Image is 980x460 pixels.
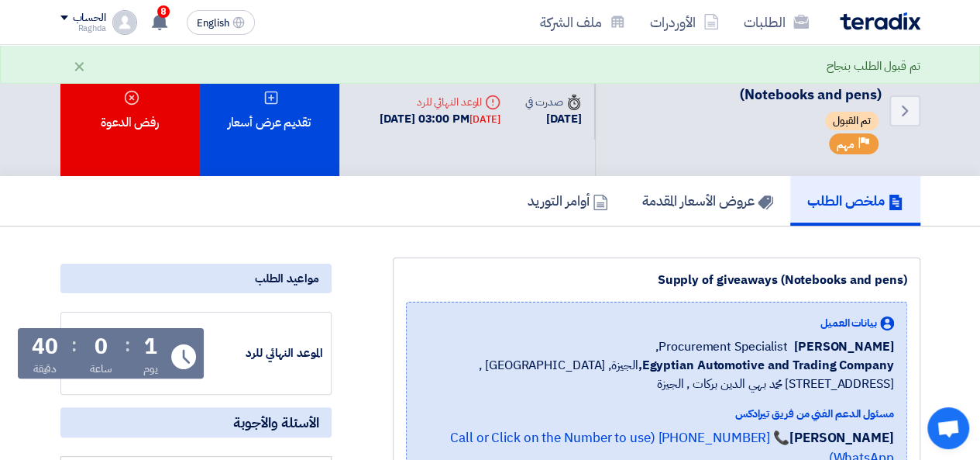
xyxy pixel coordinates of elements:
[837,137,854,152] span: مهم
[655,337,788,356] span: Procurement Specialist,
[73,57,86,75] div: ×
[825,112,879,130] span: تم القبول
[60,264,332,293] div: مواعيد الطلب
[469,112,500,127] div: [DATE]
[789,428,894,448] strong: [PERSON_NAME]
[638,4,731,40] a: الأوردرات
[625,176,790,226] a: عروض الأسعار المقدمة
[614,64,882,104] h5: Supply of giveaways (Notebooks and pens)
[33,361,57,377] div: دقيقة
[528,192,608,209] h5: أوامر التوريد
[380,94,500,110] div: الموعد النهائي للرد
[525,110,581,128] div: [DATE]
[125,331,130,359] div: :
[685,64,882,105] span: Supply of giveaways (Notebooks and pens)
[95,336,108,358] div: 0
[144,336,157,358] div: 1
[200,45,339,176] div: تقديم عرض أسعار
[826,57,920,75] div: تم قبول الطلب بنجاح
[731,4,821,40] a: الطلبات
[143,361,158,377] div: يوم
[207,344,323,362] div: الموعد النهائي للرد
[60,45,200,176] div: رفض الدعوة
[60,24,106,33] div: Raghda
[71,331,77,359] div: :
[794,337,894,356] span: [PERSON_NAME]
[511,176,625,226] a: أوامر التوريد
[790,176,920,226] a: ملخص الطلب
[73,12,106,25] div: الحساب
[406,271,907,289] div: Supply of giveaways (Notebooks and pens)
[807,192,903,209] h5: ملخص الطلب
[638,356,893,375] b: Egyptian Automotive and Trading Company,
[90,361,112,377] div: ساعة
[840,12,920,30] img: Teradix logo
[525,94,581,110] div: صدرت في
[927,407,969,449] div: Open chat
[820,315,877,331] span: بيانات العميل
[112,10,137,35] img: profile_test.png
[197,18,229,29] span: English
[642,192,773,209] h5: عروض الأسعار المقدمة
[419,356,894,393] span: الجيزة, [GEOGRAPHIC_DATA] ,[STREET_ADDRESS] محمد بهي الدين بركات , الجيزة
[528,4,638,40] a: ملف الشركة
[233,413,319,431] span: الأسئلة والأجوبة
[157,5,170,18] span: 8
[380,110,500,128] div: [DATE] 03:00 PM
[187,10,255,35] button: English
[32,336,58,358] div: 40
[419,406,894,422] div: مسئول الدعم الفني من فريق تيرادكس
